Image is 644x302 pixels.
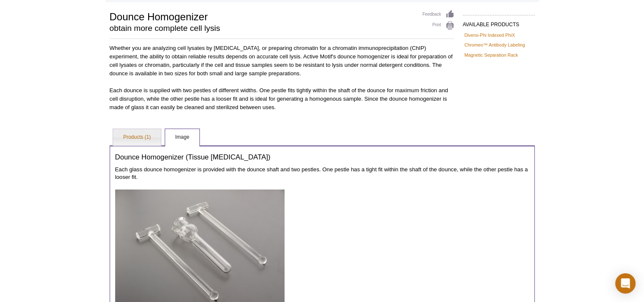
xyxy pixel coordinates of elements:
[110,25,414,32] h2: obtain more complete cell lysis
[110,86,454,112] p: Each dounce is supplied with two pestles of different widths. One pestle fits tightly within the ...
[464,51,518,59] a: Magnetic Separation Rack
[464,31,515,39] a: Diversi-Phi Indexed PhiX
[113,129,161,146] a: Products (1)
[423,21,454,30] a: Print
[615,273,636,294] div: Open Intercom Messenger
[115,153,529,162] h3: Dounce Homogenizer (Tissue [MEDICAL_DATA])
[463,15,535,30] h2: AVAILABLE PRODUCTS
[423,10,454,19] a: Feedback
[110,10,414,22] h1: Dounce Homogenizer
[464,41,525,49] a: Chromeo™ Antibody Labeling
[115,166,529,181] p: Each glass dounce homogenizer is provided with the dounce shaft and two pestles. One pestle has a...
[110,44,454,78] p: Whether you are analyzing cell lysates by [MEDICAL_DATA], or preparing chromatin for a chromatin ...
[165,129,199,146] a: Image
